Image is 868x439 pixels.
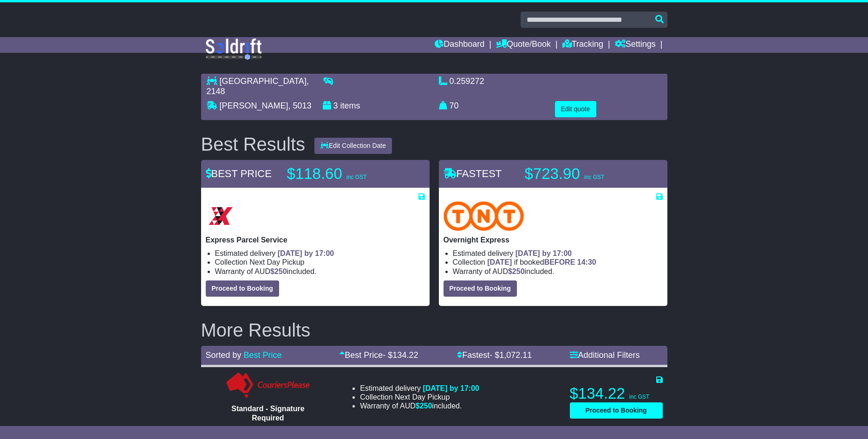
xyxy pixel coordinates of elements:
[339,350,418,360] a: Best Price- $134.22
[383,350,418,360] span: - $
[206,350,241,360] span: Sorted by
[360,401,479,410] li: Warranty of AUD included.
[360,393,479,401] li: Collection
[584,174,604,180] span: inc GST
[360,384,479,393] li: Estimated delivery
[435,37,484,53] a: Dashboard
[420,402,432,410] span: 250
[489,350,532,360] span: - $
[196,134,310,154] div: Best Results
[201,320,667,340] h2: More Results
[288,101,312,110] span: , 5013
[487,258,512,266] span: [DATE]
[453,258,663,267] li: Collection
[496,37,551,53] a: Quote/Book
[629,394,649,400] span: inc GST
[278,249,334,257] span: [DATE] by 17:00
[206,280,279,297] button: Proceed to Booking
[570,384,663,403] p: $134.22
[215,258,425,267] li: Collection
[555,101,596,117] button: Edit quote
[314,138,392,154] button: Edit Collection Date
[453,267,663,276] li: Warranty of AUD included.
[206,201,235,231] img: Border Express: Express Parcel Service
[206,235,425,244] p: Express Parcel Service
[544,258,575,266] span: BEFORE
[346,174,366,180] span: inc GST
[333,101,338,110] span: 3
[249,258,304,266] span: Next Day Pickup
[453,249,663,258] li: Estimated delivery
[512,267,525,275] span: 250
[220,76,307,86] span: [GEOGRAPHIC_DATA]
[215,267,425,276] li: Warranty of AUD included.
[457,350,532,360] a: Fastest- $1,072.11
[508,267,525,275] span: $
[499,350,532,360] span: 1,072.11
[423,384,479,392] span: [DATE] by 17:00
[220,101,288,110] span: [PERSON_NAME]
[444,168,502,179] span: FASTEST
[274,267,287,275] span: 250
[444,280,517,297] button: Proceed to Booking
[450,101,459,110] span: 70
[615,37,656,53] a: Settings
[577,258,596,266] span: 14:30
[206,168,272,179] span: BEST PRICE
[450,76,484,86] span: 0.259272
[444,201,524,231] img: TNT Domestic: Overnight Express
[340,101,360,110] span: items
[392,350,418,360] span: 134.22
[395,393,450,401] span: Next Day Pickup
[570,350,640,360] a: Additional Filters
[215,249,425,258] li: Estimated delivery
[287,165,403,183] p: $118.60
[231,405,304,421] span: Standard - Signature Required
[207,76,309,96] span: , 2148
[570,402,663,419] button: Proceed to Booking
[562,37,603,53] a: Tracking
[224,372,312,400] img: Couriers Please: Standard - Signature Required
[516,249,572,257] span: [DATE] by 17:00
[416,402,432,410] span: $
[244,350,282,360] a: Best Price
[270,267,287,275] span: $
[487,258,596,266] span: if booked
[444,235,663,244] p: Overnight Express
[525,165,641,183] p: $723.90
